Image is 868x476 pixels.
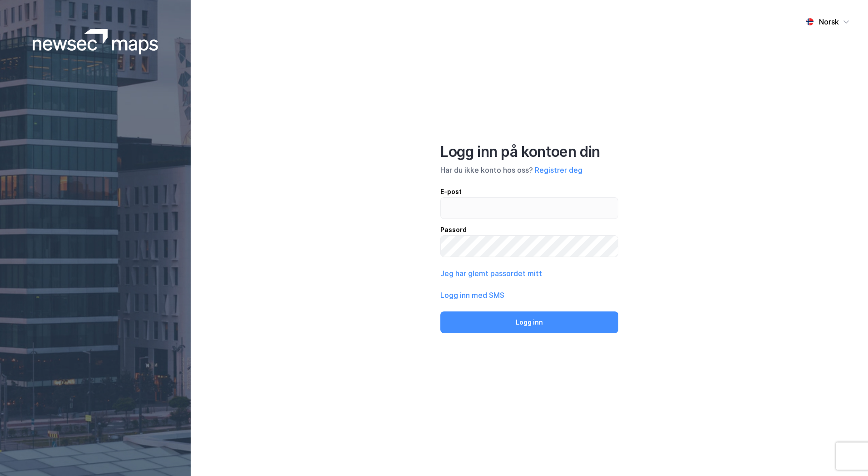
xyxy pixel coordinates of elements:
[33,29,158,54] img: logoWhite.bf58a803f64e89776f2b079ca2356427.svg
[440,143,618,161] div: Logg inn på kontoen din
[440,311,618,333] button: Logg inn
[819,16,839,27] div: Norsk
[440,186,618,197] div: E-post
[535,165,582,175] button: Registrer deg
[440,268,542,279] button: Jeg har glemt passordet mitt
[440,290,504,301] button: Logg inn med SMS
[440,165,618,175] div: Har du ikke konto hos oss?
[823,432,868,476] iframe: Chat Widget
[440,224,618,235] div: Passord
